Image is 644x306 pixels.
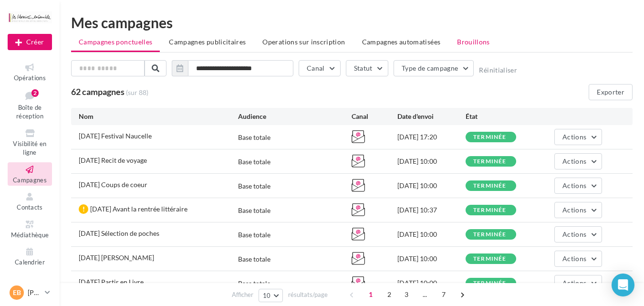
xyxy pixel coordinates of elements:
[8,244,52,268] a: Calendrier
[13,288,21,297] span: EB
[473,207,507,213] div: terminée
[16,104,43,120] span: Boîte de réception
[238,206,270,215] div: Base totale
[346,60,388,76] button: Statut
[8,190,52,213] a: Contacts
[263,292,271,299] span: 10
[13,176,47,184] span: Campagnes
[11,231,49,239] span: Médiathèque
[562,133,586,141] span: Actions
[238,230,270,240] div: Base totale
[562,254,586,263] span: Actions
[8,217,52,241] a: Médiathèque
[28,288,41,297] p: [PERSON_NAME]
[8,34,52,50] div: Nouvelle campagne
[436,287,451,302] span: 7
[79,180,147,189] span: 25.08.10 Coups de coeur
[612,274,634,296] div: Open Intercom Messenger
[15,258,45,266] span: Calendrier
[238,181,270,191] div: Base totale
[79,229,159,237] span: 27/07/25 Sélection de poches
[394,60,474,76] button: Type de campagne
[562,230,586,238] span: Actions
[363,287,378,302] span: 1
[589,84,633,100] button: Exporter
[473,280,507,286] div: terminée
[8,284,52,302] a: EB [PERSON_NAME]
[238,112,352,121] div: Audience
[397,254,466,264] div: [DATE] 10:00
[417,287,433,302] span: ...
[126,88,148,97] span: (sur 88)
[79,156,147,164] span: 17.08.25 Recit de voyage
[399,287,414,302] span: 3
[554,251,602,267] button: Actions
[8,34,52,50] button: Créer
[238,133,270,142] div: Base totale
[8,60,52,84] a: Opérations
[397,181,466,190] div: [DATE] 10:00
[232,290,253,299] span: Afficher
[79,132,152,140] span: 21/08/25 Festival Naucelle
[79,112,238,121] div: Nom
[397,132,466,142] div: [DATE] 17:20
[554,153,602,169] button: Actions
[457,38,490,46] span: Brouillons
[397,112,466,121] div: Date d'envoi
[71,15,633,30] div: Mes campagnes
[473,158,507,165] div: terminée
[473,134,507,140] div: terminée
[397,230,466,239] div: [DATE] 10:00
[71,86,125,97] span: 62 campagnes
[238,254,270,264] div: Base totale
[79,278,144,286] span: 13/07/25 Partir en Livre
[352,112,397,121] div: Canal
[554,275,602,291] button: Actions
[288,290,328,299] span: résultats/page
[382,287,397,302] span: 2
[562,279,586,287] span: Actions
[473,256,507,262] div: terminée
[8,162,52,186] a: Campagnes
[397,205,466,215] div: [DATE] 10:37
[562,206,586,214] span: Actions
[238,157,270,167] div: Base totale
[397,278,466,288] div: [DATE] 10:00
[554,202,602,218] button: Actions
[8,126,52,158] a: Visibilité en ligne
[479,66,517,74] button: Réinitialiser
[473,183,507,189] div: terminée
[299,60,341,76] button: Canal
[169,38,246,46] span: Campagnes publicitaires
[17,203,43,211] span: Contacts
[13,140,46,157] span: Visibilité en ligne
[90,205,187,213] span: 03/08/25 Avant la rentrée littéraire
[259,289,283,302] button: 10
[14,74,46,82] span: Opérations
[554,129,602,145] button: Actions
[31,89,39,97] div: 2
[238,279,270,288] div: Base totale
[562,157,586,165] span: Actions
[8,87,52,122] a: Boîte de réception2
[397,157,466,166] div: [DATE] 10:00
[473,232,507,238] div: terminée
[79,253,154,262] span: 20/07/25 Soonckindt
[554,178,602,194] button: Actions
[466,112,534,121] div: État
[362,38,441,46] span: Campagnes automatisées
[562,181,586,190] span: Actions
[554,226,602,243] button: Actions
[262,38,345,46] span: Operations sur inscription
